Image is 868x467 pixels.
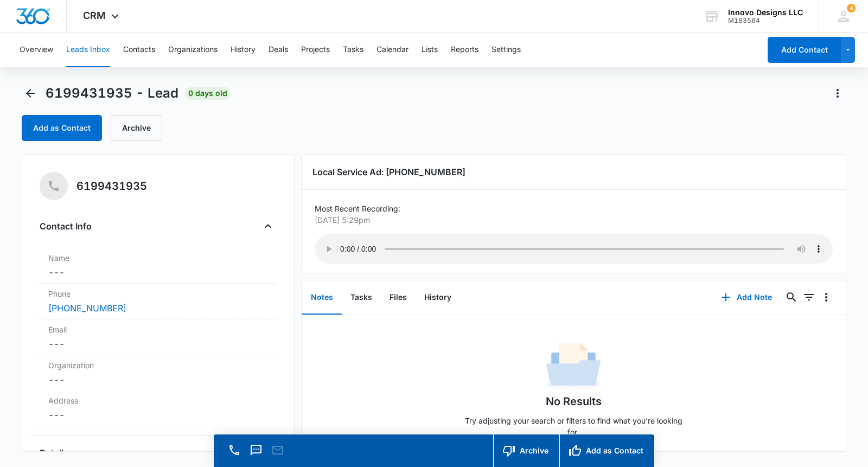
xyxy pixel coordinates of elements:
[40,248,277,284] div: Name---
[66,33,110,67] button: Leads Inbox
[48,252,268,264] label: Name
[269,33,288,67] button: Deals
[376,33,409,67] button: Calendar
[315,234,833,264] audio: Your browser does not support the audio tag.
[492,33,521,67] button: Settings
[111,115,162,141] button: Archive
[422,33,438,67] button: Lists
[301,33,330,67] button: Projects
[847,4,856,12] div: notifications count
[40,284,277,319] div: Phone[PHONE_NUMBER]
[48,337,268,350] dd: ---
[818,289,835,306] button: Overflow Menu
[728,8,803,17] div: account name
[40,391,277,426] div: Address---
[48,360,268,371] label: Organization
[315,203,833,214] p: Most Recent Recording:
[83,10,106,21] span: CRM
[22,115,102,141] button: Add as Contact
[48,408,268,421] dd: ---
[343,33,363,67] button: Tasks
[40,446,68,459] h4: Details
[46,85,178,101] span: 6199431935 - Lead
[728,17,803,24] div: account id
[248,443,264,458] button: Text
[546,339,601,393] img: No Data
[227,449,242,458] a: Call
[48,373,268,386] dd: ---
[40,319,277,355] div: Email---
[559,434,654,467] button: Add as Contact
[168,33,218,67] button: Organizations
[342,281,381,315] button: Tasks
[48,395,268,406] label: Address
[546,393,602,410] h1: No Results
[227,443,242,458] button: Call
[48,302,126,315] a: [PHONE_NUMBER]
[123,33,155,67] button: Contacts
[248,449,264,458] a: Text
[312,165,835,178] h3: Local Service Ad: [PHONE_NUMBER]
[829,85,846,102] button: Actions
[48,266,268,279] dd: ---
[800,289,818,306] button: Filters
[48,324,268,335] label: Email
[451,33,478,67] button: Reports
[48,288,268,299] label: Phone
[20,33,53,67] button: Overview
[231,33,256,67] button: History
[22,85,39,102] button: Back
[768,37,841,63] button: Add Contact
[416,281,460,315] button: History
[302,281,342,315] button: Notes
[711,284,783,310] button: Add Note
[459,415,687,438] p: Try adjusting your search or filters to find what you’re looking for.
[259,217,277,235] button: Close
[493,434,559,467] button: Archive
[315,214,826,226] p: [DATE] 5:29pm
[185,87,231,100] span: 0 days old
[40,220,92,233] h4: Contact Info
[76,178,147,194] h5: 6199431935
[40,355,277,391] div: Organization---
[381,281,416,315] button: Files
[783,289,800,306] button: Search...
[847,4,856,12] span: 4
